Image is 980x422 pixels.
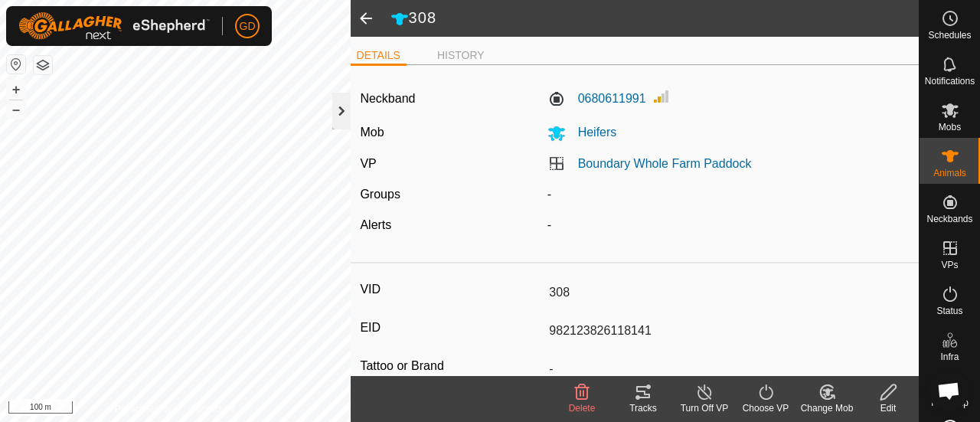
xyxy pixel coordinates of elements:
[360,318,543,338] label: EID
[931,398,969,407] span: Heatmap
[796,401,857,415] div: Change Mob
[933,168,966,178] span: Animals
[612,401,674,415] div: Tracks
[541,216,916,234] div: -
[652,87,671,106] img: Signal strength
[939,123,961,132] span: Mobs
[351,47,407,66] li: DETAILS
[940,352,959,361] span: Infra
[547,90,646,108] label: 0680611991
[936,306,962,316] span: Status
[390,8,919,28] h2: 308
[7,55,25,74] button: Reset Map
[360,188,400,201] label: Groups
[541,185,916,204] div: -
[928,370,969,411] div: Open chat
[360,280,543,299] label: VID
[360,90,415,108] label: Neckband
[18,12,210,40] img: Gallagher Logo
[925,77,975,86] span: Notifications
[735,401,796,415] div: Choose VP
[431,47,491,64] li: HISTORY
[926,214,972,224] span: Neckbands
[674,401,735,415] div: Turn Off VP
[360,218,391,231] label: Alerts
[857,401,919,415] div: Edit
[360,356,543,376] label: Tattoo or Brand
[566,126,617,139] span: Heifers
[240,18,256,34] span: GD
[578,157,752,170] a: Boundary Whole Farm Paddock
[7,100,25,119] button: –
[928,31,971,40] span: Schedules
[190,402,235,416] a: Contact Us
[360,157,376,170] label: VP
[360,126,384,139] label: Mob
[569,403,596,414] span: Delete
[115,402,172,416] a: Privacy Policy
[941,260,958,270] span: VPs
[7,80,25,99] button: +
[34,56,52,74] button: Map Layers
